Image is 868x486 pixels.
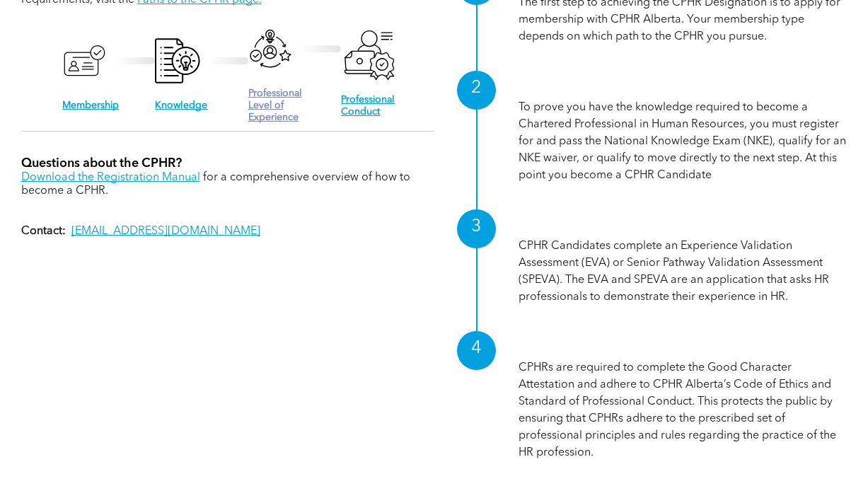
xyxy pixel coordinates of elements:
[71,226,260,237] a: [EMAIL_ADDRESS][DOMAIN_NAME]
[519,359,847,461] p: CPHRs are required to complete the Good Character Attestation and adhere to CPHR Alberta’s Code o...
[155,100,207,110] a: Knowledge
[457,331,496,370] div: 4
[519,337,847,359] h1: Professional Conduct
[457,71,496,110] div: 2
[248,88,302,122] a: Professional Level of Experience
[519,77,847,99] h1: Knowledge
[62,100,119,110] a: Membership
[21,172,410,197] span: for a comprehensive overview of how to become a CPHR.
[519,216,847,238] h1: Professional Level of Experience
[519,99,847,184] p: To prove you have the knowledge required to become a Chartered Professional in Human Resources, y...
[21,172,200,183] a: Download the Registration Manual
[341,95,395,117] a: Professional Conduct
[457,209,496,248] div: 3
[21,226,66,237] strong: Contact:
[519,238,847,306] p: CPHR Candidates complete an Experience Validation Assessment (EVA) or Senior Pathway Validation A...
[21,157,182,170] span: Questions about the CPHR?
